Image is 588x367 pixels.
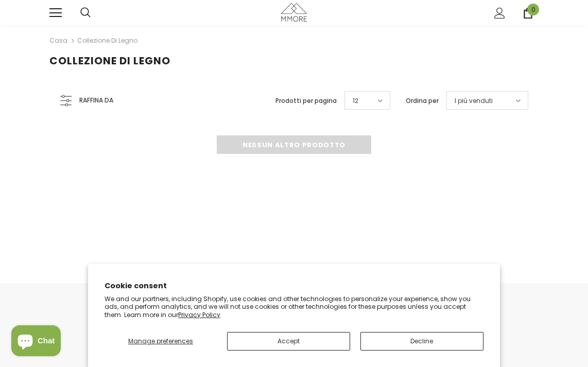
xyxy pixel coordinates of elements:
a: Collezione di legno [77,36,137,45]
inbox-online-store-chat: Shopify online store chat [8,325,64,359]
span: Collezione di legno [49,54,170,68]
img: Casi MMORE [281,3,307,21]
h2: Cookie consent [105,281,483,291]
span: Manage preferences [128,337,193,345]
label: Ordina per [406,96,439,106]
span: I più venduti [455,96,493,106]
a: Casa [49,34,67,47]
span: 0 [527,4,539,15]
a: Privacy Policy [178,310,220,319]
label: Prodotti per pagina [275,96,337,106]
button: Manage preferences [105,332,217,351]
span: Raffina da [79,95,113,106]
span: 12 [353,96,358,106]
p: We and our partners, including Shopify, use cookies and other technologies to personalize your ex... [105,295,483,319]
a: 0 [523,8,533,19]
button: Accept [227,332,350,351]
button: Decline [360,332,483,351]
